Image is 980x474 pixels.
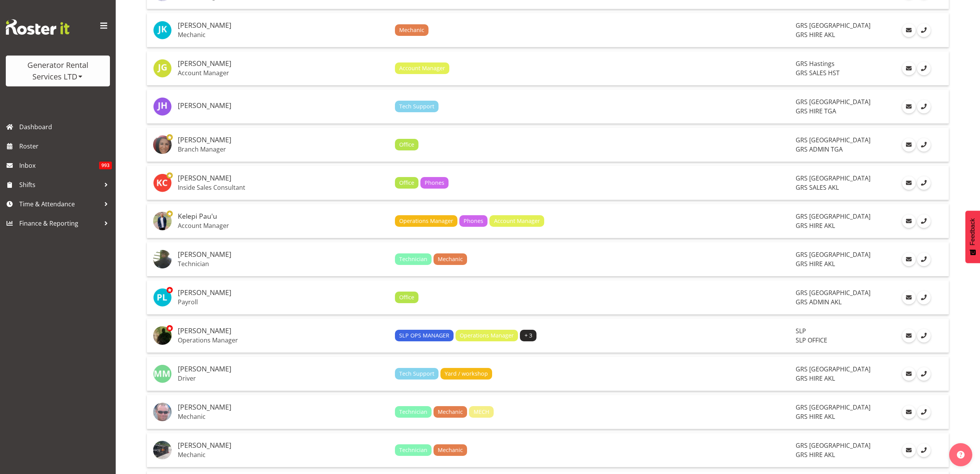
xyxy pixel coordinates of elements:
[917,405,931,419] a: Call Employee
[178,213,389,220] h5: Kelepi Pau'u
[153,135,172,154] img: katherine-lothianc04ae7ec56208e078627d80ad3866cf0.png
[917,24,931,37] a: Call Employee
[796,30,835,39] span: GRS HIRE AKL
[438,408,463,416] span: Mechanic
[796,336,827,344] span: SLP OFFICE
[19,218,100,229] span: Finance & Reporting
[917,138,931,152] a: Call Employee
[399,293,414,302] span: Office
[917,214,931,228] a: Call Employee
[957,451,965,459] img: help-xxl-2.png
[917,62,931,75] a: Call Employee
[902,405,916,419] a: Email Employee
[902,367,916,381] a: Email Employee
[902,176,916,190] a: Email Employee
[796,365,870,373] span: GRS [GEOGRAPHIC_DATA]
[153,288,172,307] img: payrol-lady11294.jpg
[178,336,389,344] p: Operations Manager
[917,444,931,457] a: Call Employee
[969,218,976,245] span: Feedback
[153,97,172,116] img: james-hilhorst5206.jpg
[796,59,835,68] span: GRS Hastings
[917,291,931,304] a: Call Employee
[796,107,836,115] span: GRS HIRE TGA
[399,64,445,73] span: Account Manager
[399,217,453,225] span: Operations Manager
[178,145,389,153] p: Branch Manager
[902,62,916,75] a: Email Employee
[965,211,980,263] button: Feedback - Show survey
[19,198,100,210] span: Time & Attendance
[902,138,916,152] a: Email Employee
[902,214,916,228] a: Email Employee
[474,408,489,416] span: MECH
[178,22,389,29] h5: [PERSON_NAME]
[178,69,389,77] p: Account Manager
[438,446,463,454] span: Mechanic
[99,162,112,169] span: 993
[153,364,172,383] img: michael-marshall176.jpg
[399,140,414,149] span: Office
[399,179,414,187] span: Office
[178,174,389,182] h5: [PERSON_NAME]
[178,442,389,449] h5: [PERSON_NAME]
[178,136,389,144] h5: [PERSON_NAME]
[19,179,100,191] span: Shifts
[6,19,69,35] img: Rosterit website logo
[178,327,389,335] h5: [PERSON_NAME]
[917,100,931,113] a: Call Employee
[796,183,839,192] span: GRS SALES AKL
[178,102,389,110] h5: [PERSON_NAME]
[796,212,870,221] span: GRS [GEOGRAPHIC_DATA]
[796,250,870,259] span: GRS [GEOGRAPHIC_DATA]
[796,298,842,306] span: GRS ADMIN AKL
[796,327,806,335] span: SLP
[153,21,172,39] img: james-kim10446.jpg
[153,59,172,78] img: james-goodin10393.jpg
[178,251,389,258] h5: [PERSON_NAME]
[399,26,424,34] span: Mechanic
[425,179,444,187] span: Phones
[399,369,434,378] span: Tech Support
[153,441,172,459] img: mike-mcdonaldba2b4bde78f8b36ae34bad4884d0e6ab.png
[13,59,102,83] div: Generator Rental Services LTD
[178,403,389,411] h5: [PERSON_NAME]
[917,253,931,266] a: Call Employee
[796,288,870,297] span: GRS [GEOGRAPHIC_DATA]
[796,221,835,230] span: GRS HIRE AKL
[19,121,112,133] span: Dashboard
[917,176,931,190] a: Call Employee
[796,260,835,268] span: GRS HIRE AKL
[917,329,931,342] a: Call Employee
[494,217,540,225] span: Account Manager
[399,255,427,263] span: Technician
[399,331,449,340] span: SLP OPS MANAGER
[178,60,389,67] h5: [PERSON_NAME]
[525,331,532,340] span: + 3
[796,403,870,412] span: GRS [GEOGRAPHIC_DATA]
[902,291,916,304] a: Email Employee
[796,21,870,30] span: GRS [GEOGRAPHIC_DATA]
[902,100,916,113] a: Email Employee
[460,331,514,340] span: Operations Manager
[178,260,389,268] p: Technician
[445,369,488,378] span: Yard / workshop
[399,408,427,416] span: Technician
[796,98,870,106] span: GRS [GEOGRAPHIC_DATA]
[464,217,483,225] span: Phones
[399,446,427,454] span: Technician
[19,160,99,171] span: Inbox
[153,212,172,230] img: kelepi-pauuadf51ac2b38380d4c50de8760bb396c3.png
[178,289,389,297] h5: [PERSON_NAME]
[153,403,172,421] img: mike-chalmers5aea7dde9aa2cae466a75e1e74609601.png
[399,102,434,111] span: Tech Support
[796,145,843,154] span: GRS ADMIN TGA
[796,374,835,383] span: GRS HIRE AKL
[153,326,172,345] img: micah-hetrick73ebaf9e9aacd948a3fc464753b70555.png
[796,441,870,450] span: GRS [GEOGRAPHIC_DATA]
[796,174,870,182] span: GRS [GEOGRAPHIC_DATA]
[178,374,389,382] p: Driver
[796,69,840,77] span: GRS SALES HST
[902,24,916,37] a: Email Employee
[796,412,835,421] span: GRS HIRE AKL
